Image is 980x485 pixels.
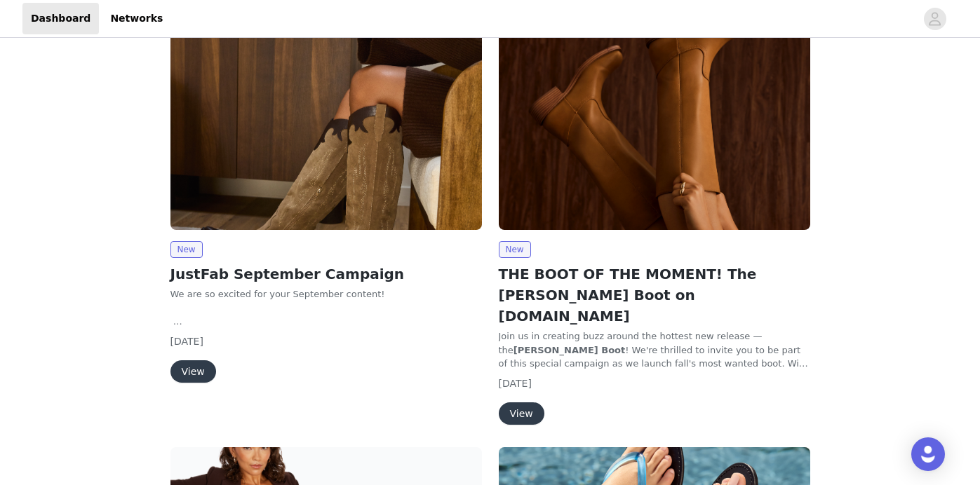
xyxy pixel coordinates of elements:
p: We are so excited for your September content! [170,287,482,301]
span: New [499,241,531,258]
p: Join us in creating buzz around the hottest new release — the ! We're thrilled to invite you to b... [499,329,810,371]
span: [DATE] [170,336,203,347]
a: Dashboard [22,3,99,34]
button: View [170,360,216,383]
a: View [170,367,216,377]
a: Networks [102,3,171,34]
span: New [170,241,203,258]
h2: THE BOOT OF THE MOMENT! The [PERSON_NAME] Boot on [DOMAIN_NAME] [499,264,810,327]
strong: [PERSON_NAME] Boot [514,345,625,355]
div: avatar [928,8,941,30]
a: View [499,409,544,419]
h2: JustFab September Campaign [170,264,482,285]
span: [DATE] [499,378,532,389]
div: Open Intercom Messenger [911,437,945,471]
button: View [499,402,544,425]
